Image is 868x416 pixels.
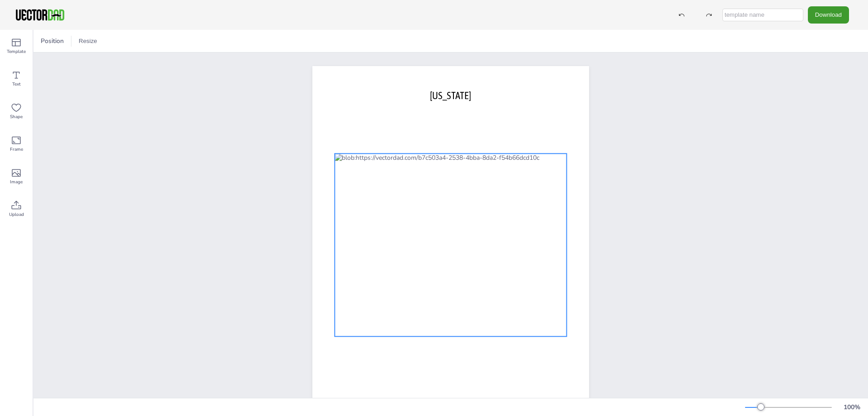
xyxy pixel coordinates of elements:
span: Position [39,37,66,45]
span: Image [10,178,23,186]
span: Shape [10,113,23,120]
span: Frame [10,146,23,153]
img: VectorDad-1.png [14,8,66,22]
button: Resize [75,34,101,48]
span: Template [7,48,26,55]
input: template name [722,9,803,21]
div: 100 % [841,403,863,411]
span: [US_STATE] [430,90,471,101]
span: Text [12,81,21,88]
button: Download [808,6,849,23]
span: Upload [9,211,24,218]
